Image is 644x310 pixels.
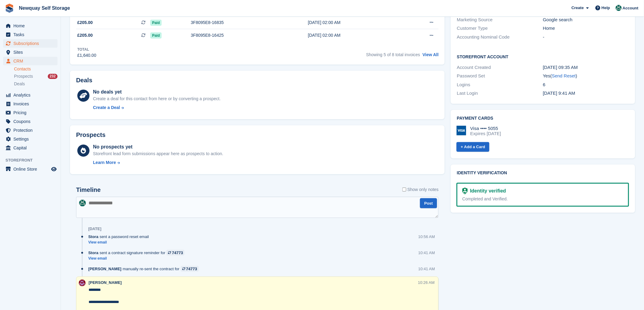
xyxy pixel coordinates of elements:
span: [PERSON_NAME] [88,266,121,272]
span: Stora [88,234,98,240]
div: [DATE] 02:00 AM [308,32,402,39]
a: Contacts [14,66,58,72]
div: 10:26 AM [418,280,435,285]
div: Customer Type [457,25,543,32]
div: 6 [543,81,629,88]
a: menu [3,126,58,135]
input: Show only notes [402,186,406,193]
a: View email [88,240,152,245]
span: Online Store [13,165,50,173]
span: Storefront [5,157,61,163]
div: Create a deal for this contact from here or by converting a prospect. [93,96,221,102]
span: Stora [88,250,98,256]
div: £1,640.00 [77,52,96,59]
a: menu [3,91,58,99]
span: Pricing [13,108,50,117]
div: Marketing Source [457,16,543,23]
h2: Timeline [76,186,101,193]
div: manually re-sent the contract for [88,266,202,272]
button: Post [420,198,437,208]
span: [PERSON_NAME] [89,280,122,285]
h2: Identity verification [457,171,629,175]
div: - [543,34,629,41]
div: sent a password reset email [88,234,152,240]
span: Paid [150,32,162,39]
span: Account [623,5,639,11]
span: Protection [13,126,50,135]
div: [DATE] 02:00 AM [308,19,402,26]
span: Invoices [13,100,50,108]
a: menu [3,117,58,126]
a: Send Reset [552,73,576,78]
label: Show only notes [402,186,439,193]
img: stora-icon-8386f47178a22dfd0bd8f6a31ec36ba5ce8667c1dd55bd0f319d3a0aa187defe.svg [5,4,14,13]
h2: Payment cards [457,116,629,121]
img: JON [616,5,622,11]
div: Accounting Nominal Code [457,34,543,41]
div: Total [77,47,96,52]
h2: Prospects [76,131,106,138]
div: [DATE] 09:35 AM [543,64,629,71]
a: Deals [14,81,58,87]
a: Create a Deal [93,104,221,111]
div: 10:56 AM [418,234,435,240]
a: menu [3,100,58,108]
a: 74773 [181,266,199,272]
a: menu [3,57,58,65]
div: Identity verified [468,187,506,195]
a: menu [3,108,58,117]
img: JON [79,200,86,206]
div: Completed and Verified. [462,196,623,202]
time: 2025-09-09 08:41:16 UTC [543,90,575,96]
div: 3F8095E8-16425 [191,32,286,39]
div: Google search [543,16,629,23]
span: Create [572,5,584,11]
div: No deals yet [93,88,221,96]
a: menu [3,22,58,30]
div: Visa •••• 5055 [470,126,501,131]
a: menu [3,30,58,39]
div: [DATE] [88,227,101,231]
div: Home [543,25,629,32]
a: 74773 [166,250,184,256]
div: Logins [457,81,543,88]
span: £205.00 [77,32,93,39]
span: Sites [13,48,50,56]
span: £205.00 [77,19,93,26]
a: View All [422,52,439,57]
span: Paid [150,20,162,26]
span: Settings [13,135,50,143]
div: Expires [DATE] [470,131,501,136]
div: sent a contract signature reminder for [88,250,187,256]
a: menu [3,135,58,143]
a: View email [88,256,187,261]
span: Deals [14,81,25,87]
div: 74773 [186,266,197,272]
div: Account Created [457,64,543,71]
div: Last Login [457,90,543,97]
span: Analytics [13,91,50,99]
img: Visa Logo [457,126,466,135]
div: Storefront lead form submissions appear here as prospects to action. [93,151,223,157]
span: CRM [13,57,50,65]
a: + Add a Card [457,142,489,152]
a: menu [3,165,58,173]
div: Create a Deal [93,104,120,111]
a: Preview store [50,165,58,173]
a: menu [3,48,58,56]
span: Showing 5 of 8 total invoices [366,52,420,57]
a: Learn More [93,159,223,166]
div: No prospects yet [93,143,223,151]
a: Newquay Self Storage [16,3,72,13]
span: ( ) [550,73,577,78]
img: Identity Verification Ready [462,188,467,194]
div: 232 [48,74,58,79]
span: Subscriptions [13,39,50,48]
img: Paul Upson [79,280,86,286]
span: Tasks [13,30,50,39]
div: 3F8095E8-16835 [191,19,286,26]
div: 10:41 AM [418,266,435,272]
span: Home [13,22,50,30]
span: Prospects [14,73,33,79]
h2: Storefront Account [457,53,629,60]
